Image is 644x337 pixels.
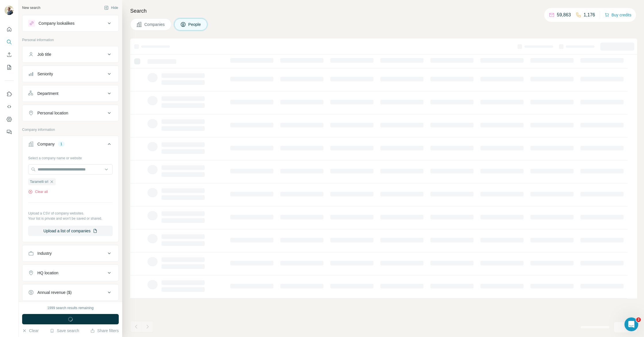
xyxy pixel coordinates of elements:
div: Annual revenue ($) [37,290,72,295]
img: Avatar [5,6,14,15]
button: Annual revenue ($) [22,286,118,299]
div: New search [22,5,40,10]
button: Company lookalikes [22,16,118,30]
button: HQ location [22,266,118,280]
p: Upload a CSV of company websites. [28,211,113,216]
div: Seniority [37,71,53,77]
span: 2 [636,317,641,322]
p: 1,176 [584,12,595,18]
button: Clear [22,328,39,334]
button: Job title [22,47,118,61]
button: Department [22,87,118,100]
button: Upload a list of companies [28,226,113,236]
button: Buy credits [605,11,631,19]
p: Your list is private and won't be saved or shared. [28,216,113,221]
div: 1999 search results remaining [47,305,94,311]
button: Share filters [90,328,119,334]
div: Personal location [37,110,68,116]
div: Industry [37,250,52,256]
button: Enrich CSV [5,49,14,60]
button: Industry [22,246,118,260]
button: My lists [5,62,14,72]
button: Use Surfe API [5,102,14,112]
span: Companies [144,22,165,27]
button: Personal location [22,106,118,120]
button: Quick start [5,24,14,35]
span: Taramelli srl [30,179,48,184]
button: Use Surfe on LinkedIn [5,89,14,99]
span: People [188,22,202,27]
div: Department [37,91,58,96]
button: Hide [100,3,122,12]
button: Feedback [5,127,14,137]
p: 59,863 [557,12,571,18]
button: Search [5,37,14,47]
div: Job title [37,51,51,57]
button: Seniority [22,67,118,81]
button: Clear all [28,189,48,194]
button: Save search [50,328,79,334]
div: Company [37,141,55,147]
div: Company lookalikes [39,20,74,26]
h4: Search [130,7,637,15]
div: HQ location [37,270,58,276]
div: 1 [58,141,65,147]
p: Company information [22,127,119,132]
iframe: Intercom live chat [624,317,638,331]
div: Select a company name or website [28,153,113,161]
button: Dashboard [5,114,14,125]
p: Personal information [22,37,119,43]
button: Company1 [22,137,118,153]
